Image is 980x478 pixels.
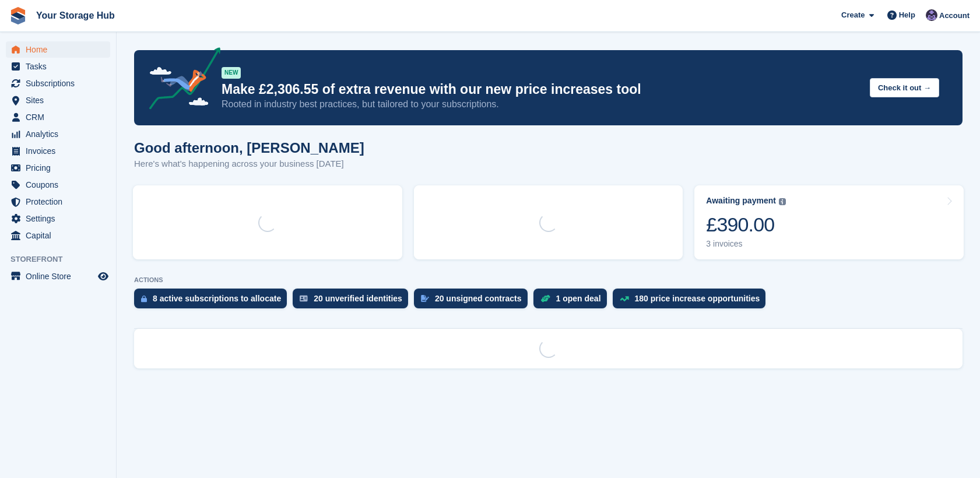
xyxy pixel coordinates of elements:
[222,98,860,111] p: Rooted in industry best practices, but tailored to your subscriptions.
[134,157,364,171] p: Here's what's happening across your business [DATE]
[10,254,116,265] span: Storefront
[26,109,96,125] span: CRM
[26,126,96,142] span: Analytics
[6,194,110,210] a: menu
[556,294,601,303] div: 1 open deal
[6,227,110,244] a: menu
[706,239,786,249] div: 3 invoices
[26,143,96,159] span: Invoices
[635,294,760,303] div: 180 price increase opportunities
[6,75,110,92] a: menu
[421,295,429,302] img: contract_signature_icon-13c848040528278c33f63329250d36e43548de30e8caae1d1a13099fd9432cc5.svg
[26,177,96,193] span: Coupons
[134,140,364,156] h1: Good afternoon, [PERSON_NAME]
[870,78,939,97] button: Check it out →
[153,294,281,303] div: 8 active subscriptions to allocate
[779,198,786,205] img: icon-info-grey-7440780725fd019a000dd9b08b2336e03edf1995a4989e88bcd33f0948082b44.svg
[6,58,110,75] a: menu
[134,276,963,284] p: ACTIONS
[26,41,96,58] span: Home
[706,196,776,206] div: Awaiting payment
[414,289,533,314] a: 20 unsigned contracts
[540,294,550,303] img: deal-1b604bf984904fb50ccaf53a9ad4b4a5d6e5aea283cecdc64d6e3604feb123c2.svg
[926,9,937,21] img: Liam Beddard
[96,269,110,283] a: Preview store
[6,210,110,227] a: menu
[533,289,613,314] a: 1 open deal
[222,67,241,79] div: NEW
[435,294,522,303] div: 20 unsigned contracts
[26,58,96,75] span: Tasks
[6,268,110,284] a: menu
[300,295,308,302] img: verify_identity-adf6edd0f0f0b5bbfe63781bf79b02c33cf7c696d77639b501bdc392416b5a36.svg
[134,289,293,314] a: 8 active subscriptions to allocate
[26,160,96,176] span: Pricing
[841,9,865,21] span: Create
[314,294,402,303] div: 20 unverified identities
[26,194,96,210] span: Protection
[6,41,110,58] a: menu
[694,185,964,259] a: Awaiting payment £390.00 3 invoices
[620,296,629,301] img: price_increase_opportunities-93ffe204e8149a01c8c9dc8f82e8f89637d9d84a8eef4429ea346261dce0b2c0.svg
[6,126,110,142] a: menu
[222,81,860,98] p: Make £2,306.55 of extra revenue with our new price increases tool
[6,177,110,193] a: menu
[706,213,786,237] div: £390.00
[26,227,96,244] span: Capital
[26,92,96,108] span: Sites
[31,6,120,25] a: Your Storage Hub
[613,289,772,314] a: 180 price increase opportunities
[26,75,96,92] span: Subscriptions
[6,143,110,159] a: menu
[139,47,221,114] img: price-adjustments-announcement-icon-8257ccfd72463d97f412b2fc003d46551f7dbcb40ab6d574587a9cd5c0d94...
[293,289,414,314] a: 20 unverified identities
[6,160,110,176] a: menu
[26,268,96,284] span: Online Store
[141,295,147,303] img: active_subscription_to_allocate_icon-d502201f5373d7db506a760aba3b589e785aa758c864c3986d89f69b8ff3...
[6,109,110,125] a: menu
[939,10,970,22] span: Account
[9,7,27,24] img: stora-icon-8386f47178a22dfd0bd8f6a31ec36ba5ce8667c1dd55bd0f319d3a0aa187defe.svg
[26,210,96,227] span: Settings
[899,9,915,21] span: Help
[6,92,110,108] a: menu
